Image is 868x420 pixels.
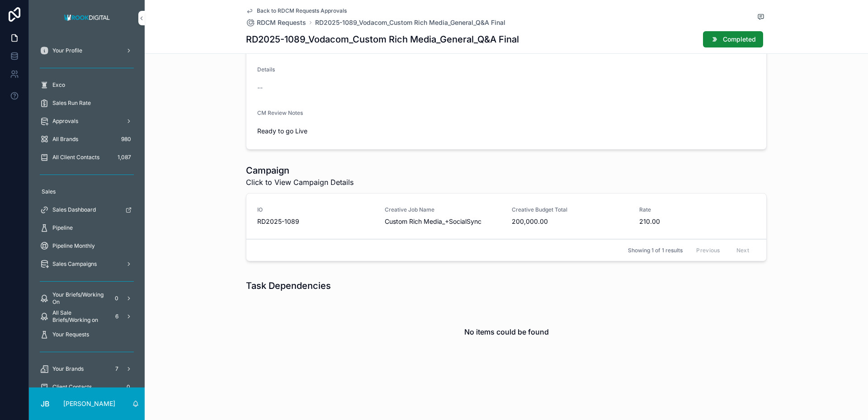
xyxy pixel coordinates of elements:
[52,224,73,231] span: Pipeline
[42,188,56,195] span: Sales
[29,36,145,387] div: scrollable content
[52,383,92,391] span: Client Contacts
[246,177,354,188] span: Click to View Campaign Details
[257,206,374,213] span: IO
[115,152,134,163] div: 1,087
[34,202,139,218] a: Sales Dashboard
[703,31,763,47] button: Completed
[385,206,501,213] span: Creative Job Name
[52,47,82,54] span: Your Profile
[257,217,374,226] span: RD2025-1089
[34,220,139,236] a: Pipeline
[34,361,139,377] a: Your Brands7
[34,149,139,165] a: All Client Contacts1,087
[639,217,756,226] span: 210.00
[315,18,505,27] a: RD2025-1089_Vodacom_Custom Rich Media_General_Q&A Final
[257,18,306,27] span: RDCM Requests
[464,326,549,337] h2: No items could be found
[512,206,628,213] span: Creative Budget Total
[118,134,134,145] div: 980
[34,256,139,272] a: Sales Campaigns
[34,77,139,93] a: Exco
[41,398,50,409] span: JB
[52,136,78,143] span: All Brands
[52,309,108,324] span: All Sale Briefs/Working on
[111,311,122,322] div: 6
[123,382,134,392] div: 0
[61,11,113,25] img: App logo
[246,164,354,177] h1: Campaign
[34,238,139,254] a: Pipeline Monthly
[723,35,756,44] span: Completed
[246,33,519,46] h1: RD2025-1089_Vodacom_Custom Rich Media_General_Q&A Final
[52,331,89,338] span: Your Requests
[34,326,139,343] a: Your Requests
[257,109,303,116] span: CM Review Notes
[512,217,628,226] span: 200,000.00
[246,193,766,239] a: IORD2025-1089Creative Job NameCustom Rich Media_+SocialSyncCreative Budget Total200,000.00Rate210.00
[111,363,122,374] div: 7
[63,399,115,408] p: [PERSON_NAME]
[52,118,78,125] span: Approvals
[34,42,139,59] a: Your Profile
[257,127,377,136] span: Ready to go Live
[52,365,84,373] span: Your Brands
[257,66,275,73] span: Details
[257,83,263,92] span: --
[52,260,97,268] span: Sales Campaigns
[34,113,139,129] a: Approvals
[34,290,139,307] a: Your Briefs/Working On0
[111,293,122,304] div: 0
[246,279,331,292] h1: Task Dependencies
[52,242,95,250] span: Pipeline Monthly
[628,247,683,254] span: Showing 1 of 1 results
[52,291,108,306] span: Your Briefs/Working On
[34,308,139,325] a: All Sale Briefs/Working on6
[257,7,347,14] span: Back to RDCM Requests Approvals
[52,81,65,89] span: Exco
[34,379,139,395] a: Client Contacts0
[34,95,139,111] a: Sales Run Rate
[639,206,756,213] span: Rate
[246,18,306,27] a: RDCM Requests
[34,184,139,200] a: Sales
[52,99,91,107] span: Sales Run Rate
[34,131,139,147] a: All Brands980
[246,7,347,14] a: Back to RDCM Requests Approvals
[52,154,99,161] span: All Client Contacts
[52,206,96,213] span: Sales Dashboard
[385,217,501,226] span: Custom Rich Media_+SocialSync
